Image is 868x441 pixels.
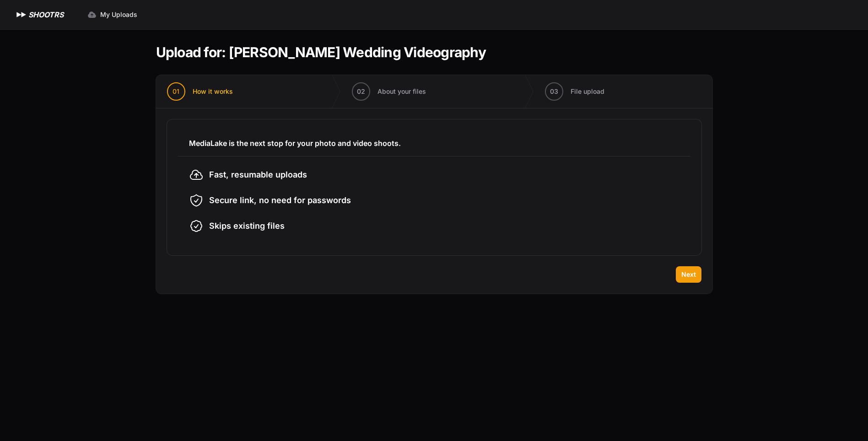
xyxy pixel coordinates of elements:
span: How it works [193,87,233,96]
span: Skips existing files [209,220,285,232]
h3: MediaLake is the next stop for your photo and video shoots. [189,138,679,149]
span: 03 [550,87,558,96]
button: 03 File upload [534,75,615,108]
span: File upload [571,87,604,96]
span: 02 [357,87,365,96]
span: About your files [377,87,426,96]
span: Next [681,270,696,279]
button: Next [676,266,701,283]
a: My Uploads [82,6,143,23]
h1: Upload for: [PERSON_NAME] Wedding Videography [156,44,486,60]
span: 01 [173,87,179,96]
img: SHOOTRS [15,9,28,20]
button: 02 About your files [341,75,437,108]
span: Fast, resumable uploads [209,168,307,181]
button: 01 How it works [156,75,244,108]
a: SHOOTRS SHOOTRS [15,9,64,20]
h1: SHOOTRS [28,9,64,20]
span: My Uploads [100,10,137,19]
span: Secure link, no need for passwords [209,194,351,207]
